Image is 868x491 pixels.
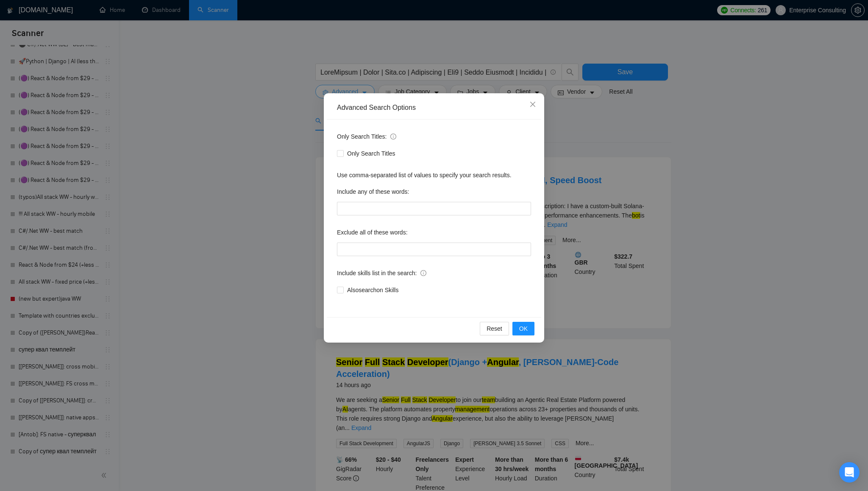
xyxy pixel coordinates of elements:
[337,268,426,278] span: Include skills list in the search:
[420,270,426,276] span: info-circle
[337,185,409,198] label: Include any of these words:
[480,322,509,335] button: Reset
[337,103,531,112] div: Advanced Search Options
[337,170,531,180] div: Use comma-separated list of values to specify your search results.
[390,134,396,139] span: info-circle
[487,324,502,333] span: Reset
[529,101,536,108] span: close
[344,285,402,295] span: Also search on Skills
[337,226,408,239] label: Exclude all of these words:
[512,322,534,335] button: OK
[519,324,528,333] span: OK
[521,93,544,116] button: Close
[839,462,860,483] div: Open Intercom Messenger
[337,132,396,141] span: Only Search Titles:
[344,149,399,158] span: Only Search Titles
